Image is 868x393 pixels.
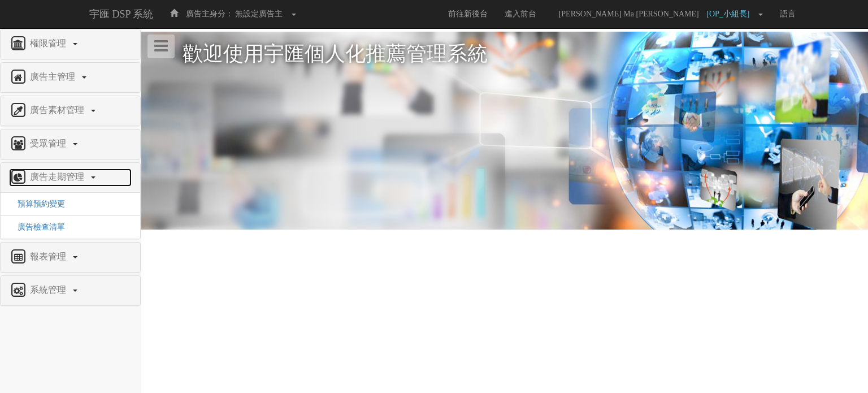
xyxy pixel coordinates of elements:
[27,285,72,295] span: 系統管理
[706,10,755,18] span: [OP_小組長]
[9,135,132,153] a: 受眾管理
[9,35,132,53] a: 權限管理
[9,68,132,87] a: 廣告主管理
[9,169,132,187] a: 廣告走期管理
[235,10,283,18] span: 無設定廣告主
[27,172,90,182] span: 廣告走期管理
[9,200,65,208] a: 預算預約變更
[183,43,827,66] h1: 歡迎使用宇匯個人化推薦管理系統
[9,248,132,266] a: 報表管理
[9,282,132,300] a: 系統管理
[186,10,233,18] span: 廣告主身分：
[9,223,65,231] a: 廣告檢查清單
[553,10,705,18] span: [PERSON_NAME] Ma [PERSON_NAME]
[27,72,81,81] span: 廣告主管理
[9,102,132,120] a: 廣告素材管理
[27,38,72,48] span: 權限管理
[27,105,90,115] span: 廣告素材管理
[27,252,72,261] span: 報表管理
[27,139,72,148] span: 受眾管理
